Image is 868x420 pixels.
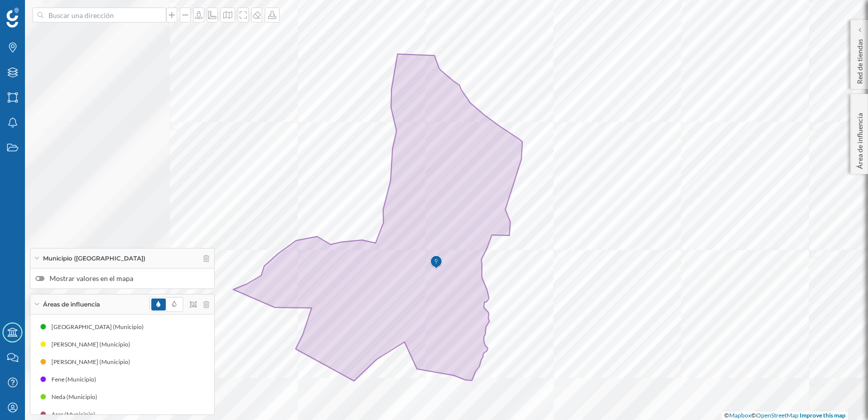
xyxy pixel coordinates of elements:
a: Mapbox [729,411,751,419]
span: Municipio ([GEOGRAPHIC_DATA]) [43,254,145,263]
span: Áreas de influencia [43,300,100,309]
a: OpenStreetMap [756,411,799,419]
p: Área de influencia [855,109,865,169]
div: [PERSON_NAME] (Municipio) [51,357,135,367]
div: Ares (Municipio) [51,409,100,419]
div: [GEOGRAPHIC_DATA] (Municipio) [51,322,149,332]
p: Red de tiendas [855,35,865,84]
div: Neda (Municipio) [51,392,102,402]
div: © © [722,411,848,420]
img: Marker [430,252,442,272]
div: [PERSON_NAME] (Municipio) [51,339,135,349]
a: Improve this map [800,411,846,419]
span: Soporte [20,7,55,16]
div: Fene (Municipio) [51,374,101,384]
img: Geoblink Logo [6,7,19,27]
label: Mostrar valores en el mapa [35,273,209,283]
